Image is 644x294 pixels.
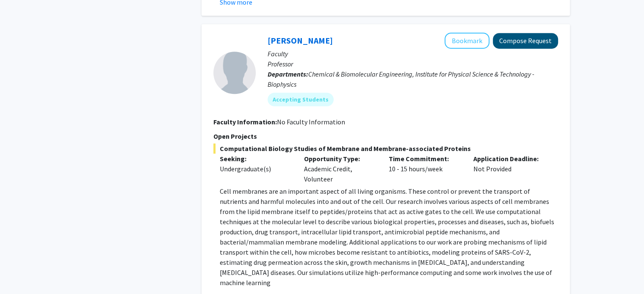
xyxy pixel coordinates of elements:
[213,131,558,141] p: Open Projects
[220,164,292,174] div: Undergraduate(s)
[277,118,345,126] span: No Faculty Information
[220,154,292,164] p: Seeking:
[220,186,558,288] p: Cell membranes are an important aspect of all living organisms. These control or prevent the tran...
[467,154,552,184] div: Not Provided
[445,33,489,49] button: Add Jeffery Klauda to Bookmarks
[213,143,558,154] span: Computational Biology Studies of Membrane and Membrane-associated Proteins
[268,35,333,46] a: [PERSON_NAME]
[382,154,467,184] div: 10 - 15 hours/week
[389,154,461,164] p: Time Commitment:
[268,70,534,88] span: Chemical & Biomolecular Engineering, Institute for Physical Science & Technology - Biophysics
[6,256,36,288] iframe: Chat
[493,33,558,49] button: Compose Request to Jeffery Klauda
[268,93,334,106] mat-chip: Accepting Students
[268,59,558,69] p: Professor
[268,70,308,78] b: Departments:
[298,154,382,184] div: Academic Credit, Volunteer
[213,118,277,126] b: Faculty Information:
[473,154,545,164] p: Application Deadline:
[304,154,376,164] p: Opportunity Type:
[268,49,558,59] p: Faculty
